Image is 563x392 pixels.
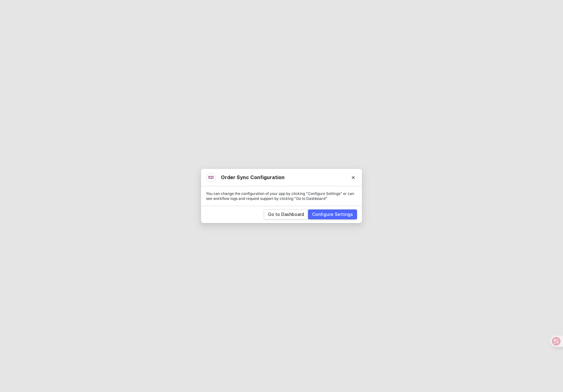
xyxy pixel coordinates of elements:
[312,211,353,218] div: Configure Settings
[206,173,357,183] div: Order Sync Configuration
[264,209,308,219] button: Go to Dashboard
[345,169,362,186] button: Close
[206,191,357,201] p: You can change the configuration of your app by clicking "Configure Settings" or can see workflow...
[308,209,357,219] button: Configure Settings
[268,211,304,218] div: Go to Dashboard
[208,175,214,180] img: integration-icon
